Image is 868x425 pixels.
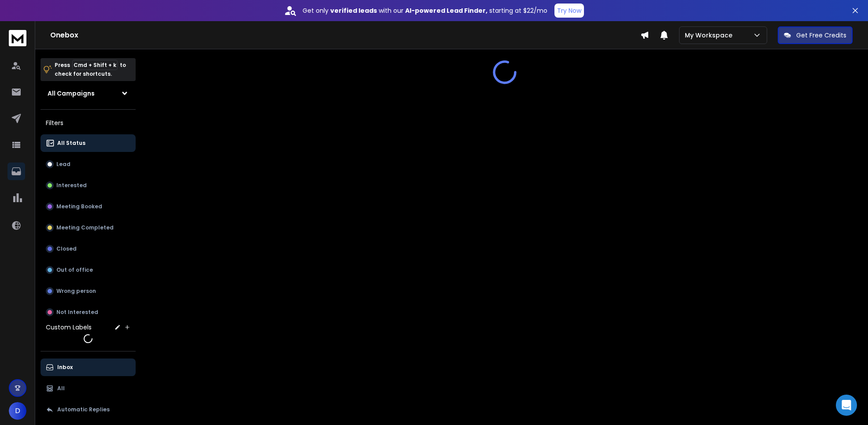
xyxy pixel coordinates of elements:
[9,402,26,420] button: D
[56,224,114,231] p: Meeting Completed
[41,358,136,376] button: Inbox
[41,134,136,152] button: All Status
[56,309,98,316] p: Not Interested
[303,6,547,15] p: Get only with our starting at $22/mo
[41,198,136,215] button: Meeting Booked
[56,288,96,295] p: Wrong person
[57,364,73,371] p: Inbox
[9,30,26,46] img: logo
[41,380,136,397] button: All
[41,401,136,418] button: Automatic Replies
[836,395,857,416] div: Open Intercom Messenger
[50,30,640,41] h1: Onebox
[330,6,377,15] strong: verified leads
[778,26,853,44] button: Get Free Credits
[56,266,93,273] p: Out of office
[796,31,846,40] p: Get Free Credits
[55,61,126,78] p: Press to check for shortcuts.
[56,161,70,168] p: Lead
[41,177,136,194] button: Interested
[554,4,584,18] button: Try Now
[57,385,65,392] p: All
[56,245,77,252] p: Closed
[685,31,736,40] p: My Workspace
[48,89,95,98] h1: All Campaigns
[72,60,118,70] span: Cmd + Shift + k
[41,155,136,173] button: Lead
[46,323,92,332] h3: Custom Labels
[41,240,136,258] button: Closed
[57,406,110,413] p: Automatic Replies
[57,140,85,147] p: All Status
[41,85,136,102] button: All Campaigns
[41,303,136,321] button: Not Interested
[41,117,136,129] h3: Filters
[56,203,102,210] p: Meeting Booked
[41,282,136,300] button: Wrong person
[56,182,87,189] p: Interested
[41,219,136,237] button: Meeting Completed
[405,6,488,15] strong: AI-powered Lead Finder,
[557,6,581,15] p: Try Now
[41,261,136,279] button: Out of office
